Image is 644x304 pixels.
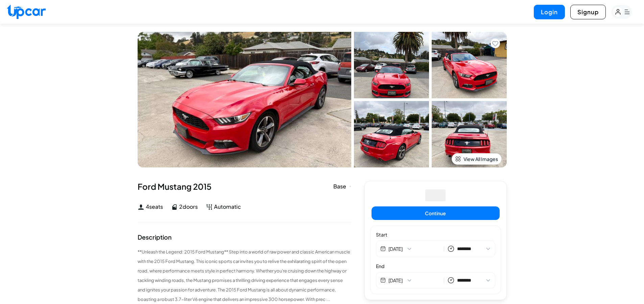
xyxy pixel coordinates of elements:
img: Car Image 3 [354,101,429,167]
img: Car Image 4 [432,101,507,167]
div: Base [333,182,351,190]
button: View All Images [452,153,502,165]
p: **Unleash the Legend: 2015 Ford Mustang** Step into a world of raw power and classic American mus... [138,247,351,304]
button: [DATE] [388,245,440,252]
span: | [443,245,445,253]
img: Upcar Logo [7,4,46,19]
div: Ford Mustang 2015 [138,181,351,192]
img: view-all [455,156,461,162]
label: End [376,263,495,269]
img: Car Image 2 [432,32,507,98]
button: Signup [570,5,606,19]
span: 4 seats [146,203,163,211]
button: Add to favorites [491,39,500,48]
div: Description [138,234,172,240]
button: Continue [372,206,500,220]
label: Start [376,231,495,238]
button: Login [534,5,565,19]
button: [DATE] [388,277,440,284]
img: Car Image 1 [354,32,429,98]
span: 2 doors [179,203,198,211]
span: | [443,277,445,284]
img: Car [138,32,351,167]
span: View All Images [463,156,498,162]
span: Automatic [214,203,241,211]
